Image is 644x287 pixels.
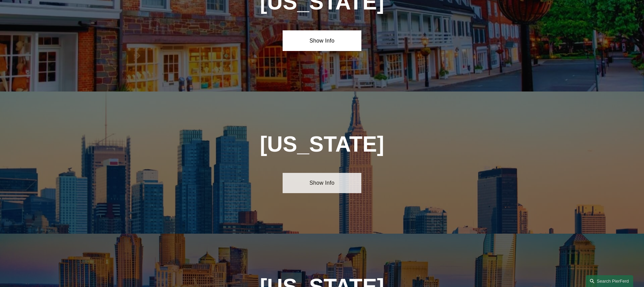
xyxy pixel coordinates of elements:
a: Search this site [586,275,633,287]
a: Show Info [283,173,361,193]
h1: [US_STATE] [223,132,421,157]
a: Show Info [283,30,361,51]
